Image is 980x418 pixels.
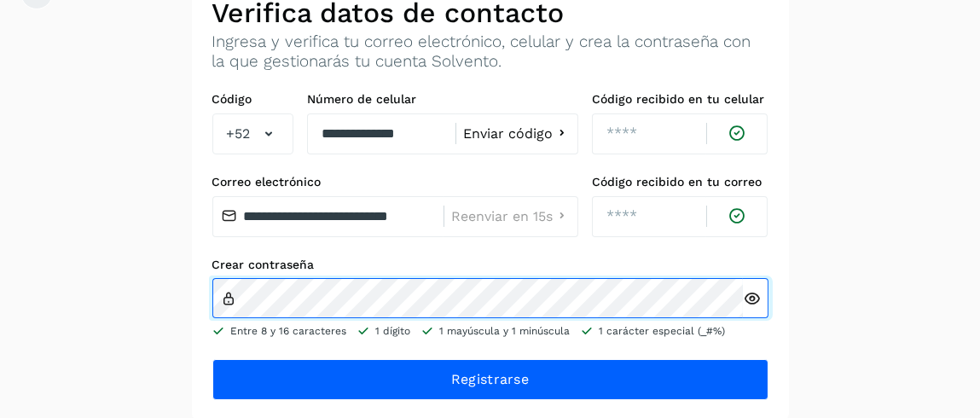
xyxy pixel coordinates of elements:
span: Reenviar en 15s [451,210,553,224]
label: Correo electrónico [212,175,578,189]
span: +52 [227,124,251,144]
button: Enviar código [463,125,571,142]
label: Crear contraseña [212,258,768,272]
p: Ingresa y verifica tu correo electrónico, celular y crea la contraseña con la que gestionarás tu ... [212,32,768,72]
li: 1 dígito [357,323,411,339]
li: 1 mayúscula y 1 minúscula [421,323,571,339]
label: Código recibido en tu correo [592,175,768,189]
li: Entre 8 y 16 caracteres [212,323,347,339]
span: Enviar código [463,127,553,141]
span: Registrarse [451,370,529,389]
label: Código recibido en tu celular [592,92,768,107]
button: Registrarse [212,359,768,400]
button: Reenviar en 15s [451,207,571,225]
label: Número de celular [307,92,578,107]
label: Código [212,92,293,107]
li: 1 carácter especial (_#%) [581,323,726,339]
